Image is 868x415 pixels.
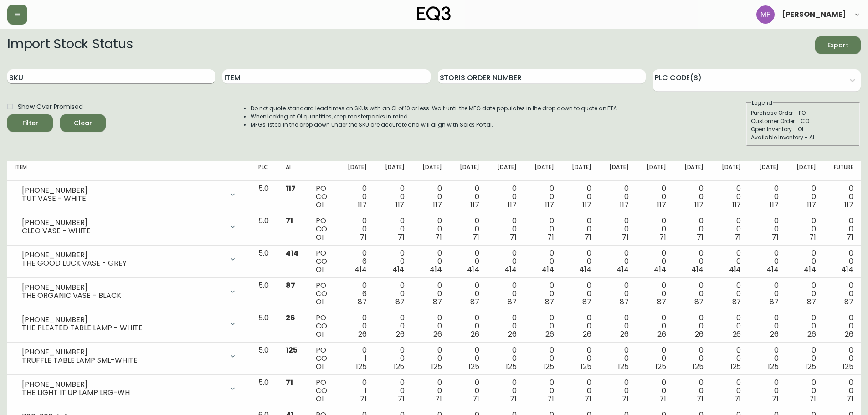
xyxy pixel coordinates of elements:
[673,161,711,181] th: [DATE]
[381,379,404,403] div: 0 0
[569,282,591,306] div: 0 0
[582,200,591,210] span: 117
[398,232,405,242] span: 71
[545,297,554,307] span: 87
[569,184,591,209] div: 0 0
[431,361,442,372] span: 125
[316,346,330,371] div: PO CO
[845,329,853,339] span: 26
[411,161,449,181] th: [DATE]
[751,117,855,125] div: Customer Order - CO
[793,379,816,403] div: 0 0
[22,380,224,389] div: [PHONE_NUMBER]
[337,161,374,181] th: [DATE]
[316,232,324,242] span: OI
[316,200,324,210] span: OI
[419,282,442,306] div: 0 0
[251,246,278,278] td: 5.0
[430,264,442,275] span: 414
[718,346,741,371] div: 0 0
[470,297,479,307] span: 87
[22,348,224,356] div: [PHONE_NUMBER]
[831,379,853,403] div: 0 0
[807,329,816,339] span: 26
[251,278,278,310] td: 5.0
[718,249,741,274] div: 0 0
[718,184,741,209] div: 0 0
[569,379,591,403] div: 0 0
[755,217,778,241] div: 0 0
[622,232,629,242] span: 71
[251,104,619,113] li: Do not quote standard lead times on SKUs with an OI of 10 or less. Wait until the MFG date popula...
[251,310,278,343] td: 5.0
[506,361,517,372] span: 125
[316,264,324,275] span: OI
[531,217,554,241] div: 0 0
[22,186,224,195] div: [PHONE_NUMBER]
[793,282,816,306] div: 0 0
[733,329,741,339] span: 26
[844,200,853,210] span: 117
[809,232,816,242] span: 71
[606,346,629,371] div: 0 0
[694,297,704,307] span: 87
[316,361,324,372] span: OI
[643,217,666,241] div: 0 0
[831,314,853,338] div: 0 0
[316,217,330,241] div: PO CO
[457,346,479,371] div: 0 0
[251,161,278,181] th: PLC
[620,329,629,339] span: 26
[569,217,591,241] div: 0 0
[470,200,479,210] span: 117
[755,184,778,209] div: 0 0
[730,361,741,372] span: 125
[734,394,741,404] span: 71
[766,264,779,275] span: 414
[606,217,629,241] div: 0 0
[681,314,704,338] div: 0 0
[755,346,778,371] div: 0 0
[831,184,853,209] div: 0 0
[681,346,704,371] div: 0 0
[471,329,479,339] span: 26
[251,121,619,129] li: MFGs listed in the drop down under the SKU are accurate and will align with Sales Portal.
[344,379,367,403] div: 0 1
[585,232,591,242] span: 71
[655,361,666,372] span: 125
[494,314,517,338] div: 0 0
[809,394,816,404] span: 71
[251,375,278,407] td: 5.0
[22,227,224,235] div: CLEO VASE - WHITE
[531,184,554,209] div: 0 0
[583,329,591,339] span: 26
[473,232,479,242] span: 71
[360,394,367,404] span: 71
[681,379,704,403] div: 0 0
[392,264,405,275] span: 414
[831,249,853,274] div: 0 0
[417,6,451,21] img: logo
[732,200,741,210] span: 117
[531,249,554,274] div: 0 0
[510,394,517,404] span: 71
[542,264,554,275] span: 414
[823,161,861,181] th: Future
[748,161,786,181] th: [DATE]
[419,217,442,241] div: 0 0
[831,217,853,241] div: 0 0
[772,394,779,404] span: 71
[815,36,861,54] button: Export
[494,249,517,274] div: 0 0
[487,161,524,181] th: [DATE]
[831,282,853,306] div: 0 0
[18,102,83,112] span: Show Over Promised
[691,264,704,275] span: 414
[344,282,367,306] div: 0 6
[395,200,405,210] span: 117
[22,292,224,300] div: THE ORGANIC VASE - BLACK
[344,314,367,338] div: 0 0
[755,379,778,403] div: 0 0
[657,200,666,210] span: 117
[620,200,629,210] span: 117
